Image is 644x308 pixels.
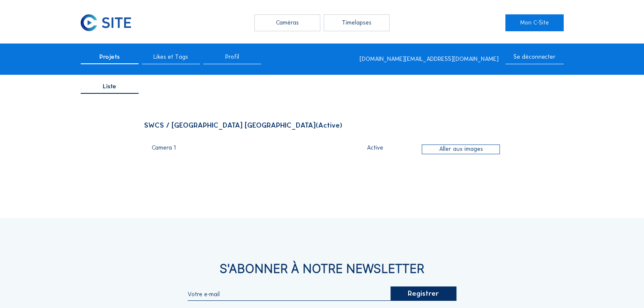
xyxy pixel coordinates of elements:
[99,54,120,60] span: Projets
[254,14,320,31] div: Caméras
[360,56,499,62] div: [DOMAIN_NAME][EMAIL_ADDRESS][DOMAIN_NAME]
[153,54,188,60] span: Likes et Tags
[144,122,500,129] div: SWCS / [GEOGRAPHIC_DATA] [GEOGRAPHIC_DATA]
[152,145,328,156] div: Camera 1
[103,84,116,90] span: Liste
[316,121,342,130] span: (Active)
[505,54,563,64] div: Se déconnecter
[81,14,131,31] img: C-SITE Logo
[225,54,239,60] span: Profil
[505,14,563,31] a: Mon C-Site
[81,14,139,31] a: C-SITE Logo
[422,144,500,155] div: Aller aux images
[390,286,456,301] div: Registrer
[188,291,390,298] input: Votre e-mail
[81,263,564,275] div: S'Abonner à notre newsletter
[333,145,417,151] div: Active
[324,14,389,31] div: Timelapses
